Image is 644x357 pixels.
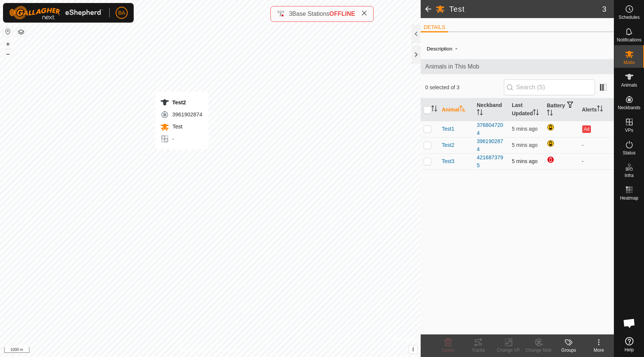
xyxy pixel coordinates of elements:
[617,38,641,42] span: Notifications
[289,11,292,17] span: 3
[544,98,579,121] th: Battery
[579,153,614,169] td: -
[625,128,633,133] span: VPs
[425,84,504,92] span: 0 selected of 3
[421,23,448,32] li: DETAILS
[17,27,26,37] button: Map Layers
[452,42,460,55] span: -
[477,154,506,169] div: 4216873795
[509,98,544,121] th: Last Updated
[218,347,240,354] a: Contact Us
[621,83,637,87] span: Animals
[477,121,506,137] div: 3768047204
[623,151,635,155] span: Status
[3,49,12,58] button: –
[412,346,414,352] span: i
[477,137,506,153] div: 3961902874
[3,27,12,36] button: Reset Map
[602,3,606,15] span: 3
[474,98,509,121] th: Neckband
[449,5,602,14] h2: Test
[493,347,523,354] div: Change VP
[614,334,644,355] a: Help
[512,158,537,164] span: 8 Oct 2025, 8:20 am
[3,40,12,49] button: +
[477,110,483,116] p-sorticon: Activate to sort
[547,111,553,117] p-sorticon: Activate to sort
[504,79,595,95] input: Search (S)
[171,124,182,130] span: Test
[512,142,537,148] span: 8 Oct 2025, 8:20 am
[160,98,202,107] div: Test2
[442,125,454,133] span: Test1
[425,62,609,71] span: Animals in This Mob
[180,347,209,354] a: Privacy Policy
[463,347,493,354] div: Tracks
[118,9,125,17] span: BA
[554,347,584,354] div: Groups
[579,98,614,121] th: Alerts
[618,105,640,110] span: Neckbands
[597,107,603,113] p-sorticon: Activate to sort
[618,15,639,20] span: Schedules
[459,107,465,113] p-sorticon: Activate to sort
[624,60,635,65] span: Mobs
[439,98,474,121] th: Animal
[160,110,202,119] div: 3961902874
[442,348,455,353] span: Delete
[523,347,554,354] div: Change Mob
[533,110,539,116] p-sorticon: Activate to sort
[409,345,417,354] button: i
[427,46,452,52] label: Description
[624,173,633,178] span: Infra
[582,125,591,133] button: Ad
[292,11,330,17] span: Base Stations
[431,107,437,113] p-sorticon: Activate to sort
[584,347,614,354] div: More
[330,11,355,17] span: OFFLINE
[442,157,454,165] span: Test3
[624,348,634,352] span: Help
[160,134,202,143] div: -
[579,137,614,153] td: -
[442,141,454,149] span: Test2
[618,312,641,334] div: Open chat
[9,6,103,20] img: Gallagher Logo
[512,126,537,132] span: 8 Oct 2025, 8:20 am
[620,196,638,200] span: Heatmap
